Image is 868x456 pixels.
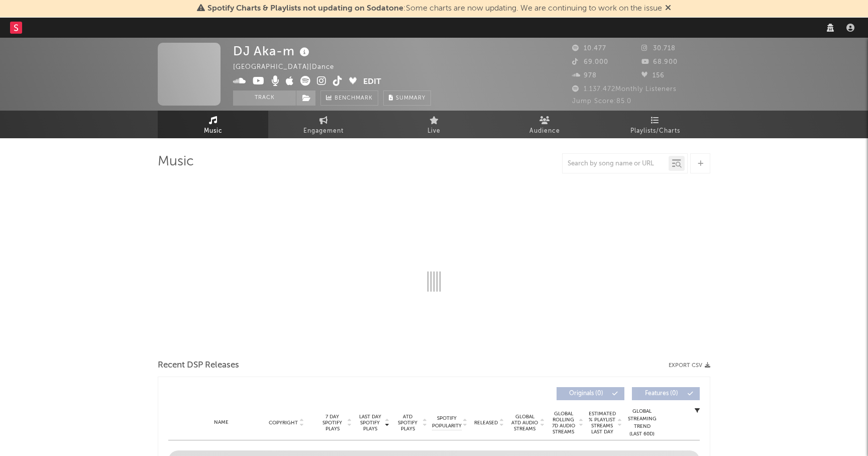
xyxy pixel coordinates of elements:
span: Originals ( 0 ) [563,391,609,397]
span: ATD Spotify Plays [394,414,421,432]
span: Released [474,420,498,426]
span: 7 Day Spotify Plays [319,414,346,432]
input: Search by song name or URL [563,160,669,168]
a: Benchmark [320,90,378,106]
span: Global Rolling 7D Audio Streams [550,411,577,435]
span: Audience [529,125,560,137]
button: Track [233,90,296,106]
div: Name [188,419,254,426]
a: Engagement [268,111,379,138]
span: 1.137.472 Monthly Listeners [572,86,677,93]
div: Global Streaming Trend (Last 60D) [627,408,657,438]
button: Features(0) [632,387,700,400]
a: Playlists/Charts [600,111,710,138]
span: Last Day Spotify Plays [357,414,383,432]
span: 68.900 [641,59,678,65]
span: 978 [572,72,597,79]
span: Estimated % Playlist Streams Last Day [588,411,616,435]
button: Originals(0) [557,387,624,400]
span: Copyright [269,420,298,426]
div: [GEOGRAPHIC_DATA] | Dance [233,61,346,73]
button: Export CSV [669,362,710,369]
a: Music [158,111,268,138]
span: Summary [396,96,425,101]
span: Live [427,125,441,137]
span: Spotify Popularity [432,415,462,430]
span: 30.718 [641,45,676,52]
span: Music [204,125,223,137]
span: Recent DSP Releases [158,359,239,372]
span: 10.477 [572,45,606,52]
button: Edit [363,76,381,88]
button: Summary [383,90,431,106]
span: 156 [641,72,665,79]
span: Benchmark [335,93,373,105]
span: Global ATD Audio Streams [511,414,538,432]
a: Live [379,111,489,138]
span: Features ( 0 ) [638,391,685,397]
span: Spotify Charts & Playlists not updating on Sodatone [207,5,403,13]
span: Jump Score: 85.0 [572,98,631,105]
a: Audience [489,111,600,138]
span: 69.000 [572,59,608,65]
span: Engagement [303,125,344,137]
span: : Some charts are now updating. We are continuing to work on the issue [207,5,662,13]
span: Dismiss [665,5,671,13]
div: DJ Aka-m [233,43,312,59]
span: Playlists/Charts [630,125,680,137]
